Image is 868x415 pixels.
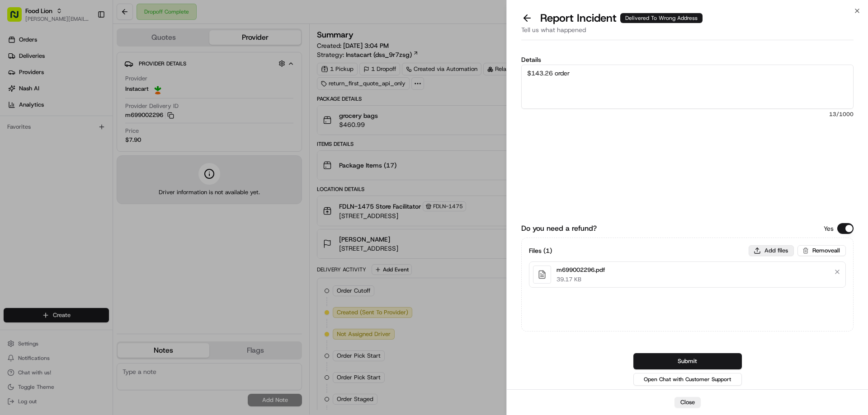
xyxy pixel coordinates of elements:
p: 39.17 KB [557,275,605,284]
a: 📗Knowledge Base [5,127,73,144]
p: Report Incident [540,11,703,25]
button: Submit [633,353,742,369]
div: 📗 [9,132,16,139]
img: Nash [9,9,27,27]
button: Start new chat [154,89,165,100]
img: 1736555255976-a54dd68f-1ca7-489b-9aae-adbdc363a1c4 [9,86,25,103]
div: Tell us what happened [521,25,854,40]
button: Removeall [797,245,846,256]
a: Powered byPylon [64,153,109,160]
input: Clear [24,58,149,68]
div: We're available if you need us! [31,95,114,103]
div: Start new chat [31,86,148,95]
div: 💻 [76,132,84,139]
p: Yes [824,224,834,233]
button: Add files [749,245,794,256]
h3: Files ( 1 ) [529,246,552,255]
button: Close [675,397,701,408]
label: Do you need a refund? [521,223,597,234]
div: Delivered To Wrong Address [620,13,703,23]
button: Open Chat with Customer Support [633,373,742,386]
button: Remove file [831,266,844,278]
textarea: $143.26 order [521,65,854,109]
p: m699002296.pdf [557,266,605,275]
label: Details [521,56,854,63]
span: Knowledge Base [18,131,69,140]
a: 💻API Documentation [73,127,149,144]
span: 13 /1000 [521,111,854,118]
span: Pylon [90,153,109,160]
span: API Documentation [85,131,145,140]
p: Welcome 👋 [9,36,165,51]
